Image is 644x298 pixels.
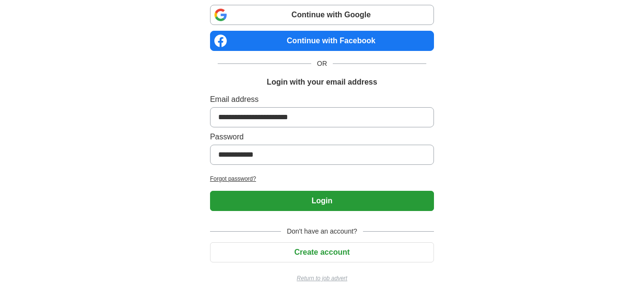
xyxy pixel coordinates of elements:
label: Password [210,131,434,143]
a: Return to job advert [210,274,434,283]
a: Continue with Google [210,5,434,25]
button: Login [210,191,434,211]
h1: Login with your email address [267,76,377,88]
span: Don't have an account? [281,226,363,236]
a: Forgot password? [210,174,434,183]
span: OR [311,59,333,69]
a: Create account [210,248,434,256]
button: Create account [210,242,434,262]
label: Email address [210,94,434,105]
a: Continue with Facebook [210,31,434,51]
